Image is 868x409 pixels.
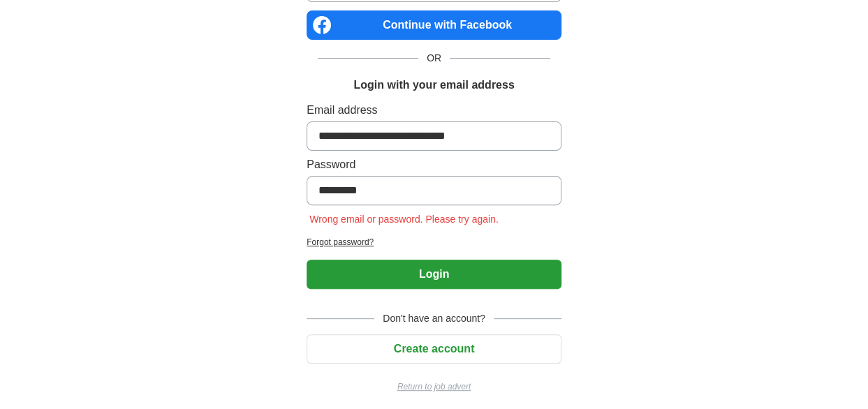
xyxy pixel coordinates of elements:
[307,260,561,289] button: Login
[307,380,561,393] a: Return to job advert
[307,102,561,119] label: Email address
[307,334,561,364] button: Create account
[374,311,494,326] span: Don't have an account?
[307,214,501,225] span: Wrong email or password. Please try again.
[307,236,561,248] a: Forgot password?
[418,51,450,66] span: OR
[307,156,561,173] label: Password
[307,343,561,355] a: Create account
[307,10,561,40] a: Continue with Facebook
[353,77,514,94] h1: Login with your email address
